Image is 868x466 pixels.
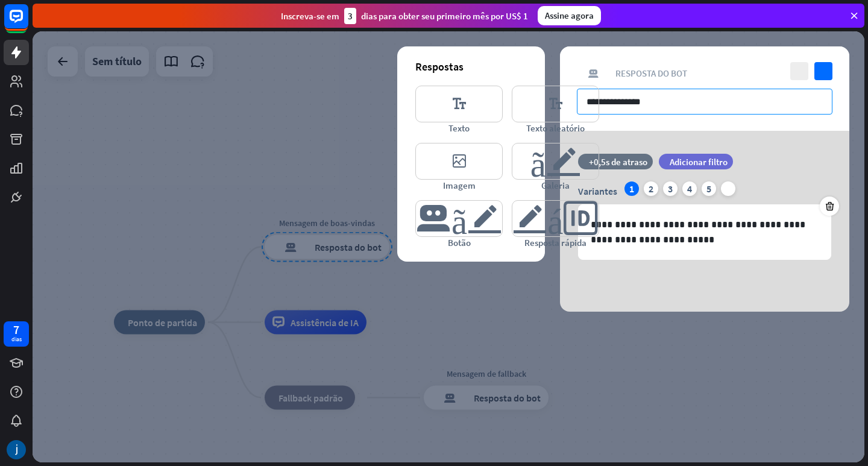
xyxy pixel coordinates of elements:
[11,335,22,343] font: dias
[670,156,728,168] font: Adicionar filtro
[578,185,617,197] font: Variantes
[668,183,673,195] font: 3
[10,5,46,41] button: Abra o widget de bate-papo do LiveChat
[615,68,687,79] font: Resposta do bot
[589,156,647,168] font: +0,5s de atraso
[512,201,599,236] font: editor_respostas_rápidas
[687,183,692,195] font: 4
[526,122,585,134] font: Texto aleatório
[629,183,634,195] font: 1
[649,183,653,195] font: 2
[706,183,711,195] font: 5
[530,143,581,179] font: cartão_do_editor
[281,10,339,22] font: Inscreva-se em
[524,237,587,248] font: Resposta rápida
[541,180,570,191] font: Galeria
[545,10,594,21] font: Assine agora
[577,68,609,79] font: resposta do bot de bloco
[13,322,19,337] font: 7
[361,10,528,22] font: dias para obter seu primeiro mês por US$ 1
[4,321,29,347] a: 7 dias
[348,10,353,22] font: 3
